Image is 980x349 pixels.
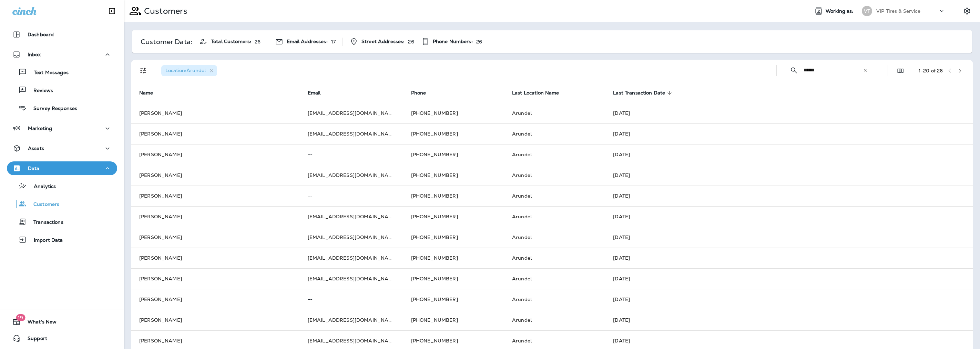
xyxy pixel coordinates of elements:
td: [PERSON_NAME] [131,186,299,206]
span: Last Transaction Date [613,90,665,96]
p: 26 [408,39,414,44]
p: Customers [27,201,59,208]
p: Customers [141,6,187,16]
button: Edit Fields [894,64,907,78]
span: Total Customers: [211,39,251,44]
td: [DATE] [605,289,973,310]
button: Text Messages [7,65,117,79]
span: 19 [16,314,25,321]
td: [PHONE_NUMBER] [403,268,504,289]
td: [EMAIL_ADDRESS][DOMAIN_NAME] [299,123,403,144]
p: Marketing [28,126,52,131]
td: [PHONE_NUMBER] [403,206,504,227]
p: -- [308,193,395,199]
td: [PERSON_NAME] [131,248,299,268]
span: Name [139,90,153,96]
td: [DATE] [605,268,973,289]
td: [DATE] [605,186,973,206]
span: Arundel [512,151,532,158]
button: Transactions [7,215,117,229]
td: [PERSON_NAME] [131,268,299,289]
td: [PHONE_NUMBER] [403,227,504,248]
td: [PERSON_NAME] [131,123,299,144]
td: [PERSON_NAME] [131,144,299,165]
td: [EMAIL_ADDRESS][DOMAIN_NAME] [299,248,403,268]
span: Location : Arundel [165,67,206,73]
button: Assets [7,141,117,155]
span: Last Location Name [512,90,559,96]
td: [EMAIL_ADDRESS][DOMAIN_NAME] [299,227,403,248]
td: [PHONE_NUMBER] [403,144,504,165]
span: Email Addresses: [287,39,328,44]
td: [DATE] [605,165,973,186]
span: Arundel [512,131,532,137]
p: -- [308,152,395,157]
p: Import Data [27,237,63,244]
td: [EMAIL_ADDRESS][DOMAIN_NAME] [299,206,403,227]
td: [DATE] [605,144,973,165]
p: -- [308,297,395,302]
span: Arundel [512,338,532,344]
p: VIP Tires & Service [876,8,920,14]
td: [PERSON_NAME] [131,227,299,248]
td: [PERSON_NAME] [131,165,299,186]
td: [PHONE_NUMBER] [403,248,504,268]
span: Arundel [512,276,532,282]
td: [PERSON_NAME] [131,103,299,123]
p: Survey Responses [27,106,77,112]
span: Email [308,90,321,96]
p: Text Messages [27,70,69,76]
td: [PERSON_NAME] [131,310,299,330]
span: Arundel [512,234,532,240]
td: [PHONE_NUMBER] [403,289,504,310]
p: Inbox [28,52,41,57]
p: Dashboard [28,32,54,37]
span: Support [21,336,47,344]
span: Arundel [512,317,532,323]
button: Support [7,331,117,345]
button: Inbox [7,48,117,61]
span: Arundel [512,296,532,302]
p: 17 [331,39,336,44]
span: Last Transaction Date [613,90,674,96]
td: [PHONE_NUMBER] [403,310,504,330]
button: Settings [961,5,973,17]
span: Arundel [512,193,532,199]
span: Email [308,90,330,96]
button: Data [7,161,117,175]
span: Working as: [826,8,855,14]
button: Filters [136,64,150,78]
td: [PHONE_NUMBER] [403,103,504,123]
button: Collapse Search [787,63,801,77]
div: VT [862,6,872,16]
span: Name [139,90,162,96]
td: [DATE] [605,123,973,144]
button: Customers [7,197,117,211]
button: Dashboard [7,28,117,41]
button: Import Data [7,232,117,247]
td: [EMAIL_ADDRESS][DOMAIN_NAME] [299,268,403,289]
td: [EMAIL_ADDRESS][DOMAIN_NAME] [299,165,403,186]
span: Last Location Name [512,90,568,96]
button: Collapse Sidebar [102,4,122,18]
p: Assets [28,146,44,151]
td: [DATE] [605,103,973,123]
td: [PHONE_NUMBER] [403,165,504,186]
button: Marketing [7,121,117,135]
span: Phone [411,90,435,96]
td: [EMAIL_ADDRESS][DOMAIN_NAME] [299,310,403,330]
span: Arundel [512,255,532,261]
span: Arundel [512,110,532,116]
td: [PHONE_NUMBER] [403,186,504,206]
p: Transactions [27,219,63,226]
div: Location:Arundel [161,65,217,76]
span: Arundel [512,213,532,220]
p: Data [28,166,40,171]
td: [PHONE_NUMBER] [403,123,504,144]
p: 26 [476,39,482,44]
p: Reviews [27,88,53,94]
span: What's New [21,319,57,327]
p: 26 [255,39,261,44]
td: [DATE] [605,248,973,268]
button: 19What's New [7,315,117,329]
